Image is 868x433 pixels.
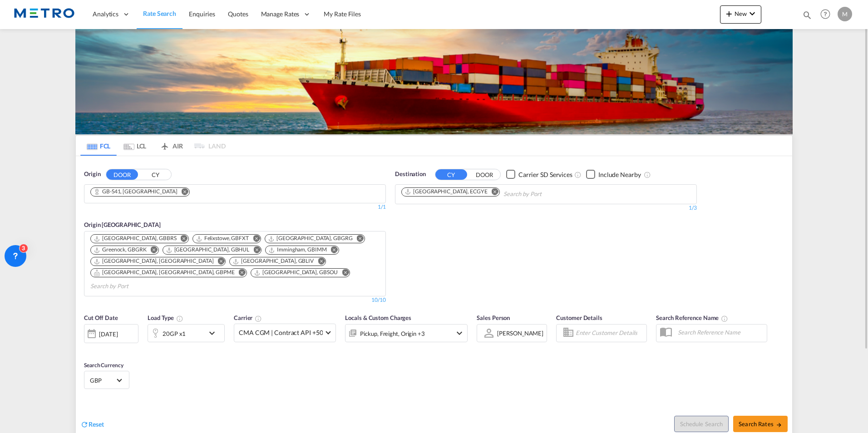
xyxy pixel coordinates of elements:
[14,4,75,25] img: 25181f208a6c11efa6aa1bf80d4cef53.png
[84,324,138,343] div: [DATE]
[175,235,188,244] button: Remove
[312,257,325,266] button: Remove
[207,328,222,339] md-icon: icon-chevron-down
[80,420,104,430] div: icon-refreshReset
[196,235,249,242] div: Felixstowe, GBFXT
[84,314,118,321] span: Cut Off Date
[556,314,602,321] span: Customer Details
[159,141,170,148] md-icon: icon-airplane
[90,279,177,294] input: Search by Port
[776,422,782,428] md-icon: icon-arrow-right
[324,10,361,18] span: My Rate Files
[254,269,340,276] div: Press delete to remove this chip.
[75,29,793,134] img: LCL+%26+FCL+BACKGROUND.png
[94,246,147,254] div: Greenock, GBGRK
[395,170,426,179] span: Destination
[818,6,833,22] span: Help
[336,269,350,278] button: Remove
[90,376,115,384] span: GBP
[247,235,261,244] button: Remove
[94,235,178,242] div: Press delete to remove this chip.
[360,327,424,340] div: Pickup Freight Origin Origin Custom Destination Factory Stuffing
[656,314,728,321] span: Search Reference Name
[84,342,91,354] md-datepicker: Select
[80,136,117,156] md-tab-item: FCL
[404,188,488,196] div: Guayaquil, ECGYE
[84,170,100,179] span: Origin
[166,246,252,254] div: Press delete to remove this chip.
[94,257,213,265] div: London Gateway Port, GBLGP
[644,171,651,178] md-icon: Unchecked: Ignores neighbouring ports when fetching rates.Checked : Includes neighbouring ports w...
[228,10,248,18] span: Quotes
[94,269,235,276] div: Portsmouth, HAM, GBPME
[838,7,852,21] div: M
[166,246,250,254] div: Hull, GBHUL
[268,235,353,242] div: Grangemouth, GBGRG
[674,416,729,432] button: Note: By default Schedule search will only considerorigin ports, destination ports and cut off da...
[586,170,641,179] md-checkbox: Checkbox No Ink
[351,235,365,244] button: Remove
[99,330,118,338] div: [DATE]
[818,6,838,23] div: Help
[163,327,186,340] div: 20GP x1
[148,324,225,342] div: 20GP x1icon-chevron-down
[506,170,572,179] md-checkbox: Checkbox No Ink
[574,171,582,178] md-icon: Unchecked: Search for CY (Container Yard) services for all selected carriers.Checked : Search for...
[89,185,197,201] md-chips-wrap: Chips container. Use arrow keys to select chips.
[232,257,316,265] div: Press delete to remove this chip.
[143,10,176,17] span: Rate Search
[400,185,593,202] md-chips-wrap: Chips container. Use arrow keys to select chips.
[189,10,215,18] span: Enquiries
[598,170,641,179] div: Include Nearby
[497,330,543,337] div: [PERSON_NAME]
[247,246,261,255] button: Remove
[371,296,386,304] div: 10/10
[139,169,171,180] button: CY
[94,257,215,265] div: Press delete to remove this chip.
[148,314,183,321] span: Load Type
[233,269,247,278] button: Remove
[503,187,590,202] input: Chips input.
[724,8,735,19] md-icon: icon-plus 400-fg
[268,246,328,254] div: Press delete to remove this chip.
[395,204,697,212] div: 1/3
[435,169,467,180] button: CY
[117,136,153,156] md-tab-item: LCL
[84,362,123,369] span: Search Currency
[802,10,812,24] div: icon-magnify
[325,246,339,255] button: Remove
[84,221,161,228] span: Origin [GEOGRAPHIC_DATA]
[469,169,500,180] button: DOOR
[89,420,104,428] span: Reset
[404,188,489,196] div: Press delete to remove this chip.
[255,315,262,322] md-icon: The selected Trucker/Carrierwill be displayed in the rate results If the rates are from another f...
[673,325,767,339] input: Search Reference Name
[268,235,355,242] div: Press delete to remove this chip.
[345,324,468,342] div: Pickup Freight Origin Origin Custom Destination Factory Stuffingicon-chevron-down
[212,257,225,266] button: Remove
[747,8,758,19] md-icon: icon-chevron-down
[721,315,728,322] md-icon: Your search will be saved by the below given name
[80,420,89,428] md-icon: icon-refresh
[93,10,118,19] span: Analytics
[145,246,158,255] button: Remove
[261,10,300,19] span: Manage Rates
[94,246,148,254] div: Press delete to remove this chip.
[153,136,189,156] md-tab-item: AIR
[94,188,178,196] div: GB-S41, Chesterfield
[89,374,124,387] md-select: Select Currency: £ GBPUnited Kingdom Pound
[234,314,262,321] span: Carrier
[176,188,189,197] button: Remove
[733,416,788,432] button: Search Ratesicon-arrow-right
[84,203,386,211] div: 1/1
[454,328,465,339] md-icon: icon-chevron-down
[106,169,138,180] button: DOOR
[518,170,572,179] div: Carrier SD Services
[496,326,544,340] md-select: Sales Person: Marcel Thomas
[576,326,644,340] input: Enter Customer Details
[254,269,338,276] div: Southampton, GBSOU
[196,235,251,242] div: Press delete to remove this chip.
[802,10,812,20] md-icon: icon-magnify
[239,328,323,337] span: CMA CGM | Contract API +50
